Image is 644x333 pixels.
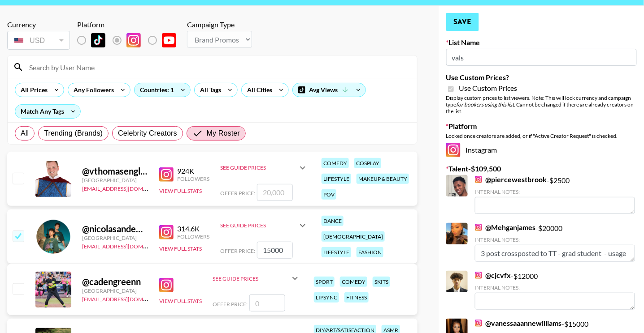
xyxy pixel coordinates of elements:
[475,223,635,262] div: - $ 20000
[322,247,351,257] div: lifestyle
[249,295,285,312] input: 0
[159,298,202,304] button: View Full Stats
[177,233,209,240] div: Followers
[82,294,172,303] a: [EMAIL_ADDRESS][DOMAIN_NAME]
[475,319,562,328] a: @vanessaaannewilliams
[82,287,148,294] div: [GEOGRAPHIC_DATA]
[126,33,141,47] img: Instagram
[177,166,209,175] div: 924K
[446,143,637,157] div: Instagram
[475,176,482,183] img: Instagram
[159,245,202,252] button: View Full Stats
[82,223,148,235] div: @ nicolasandemiliano
[446,164,637,173] label: Talent - $ 109,500
[314,292,339,303] div: lipsync
[373,277,390,287] div: skits
[82,235,148,241] div: [GEOGRAPHIC_DATA]
[446,122,637,131] label: Platform
[322,231,385,242] div: [DEMOGRAPHIC_DATA]
[475,320,482,327] img: Instagram
[213,268,300,289] div: See Guide Prices
[446,94,637,115] div: Display custom prices to list viewers. Note: This will lock currency and campaign type . Cannot b...
[475,224,482,231] img: Instagram
[344,292,369,303] div: fitness
[162,33,176,47] img: YouTube
[322,174,351,184] div: lifestyle
[91,33,105,47] img: TikTok
[15,105,80,118] div: Match Any Tags
[177,175,209,182] div: Followers
[82,276,148,287] div: @ cadengreenn
[220,215,308,236] div: See Guide Prices
[220,164,297,171] div: See Guide Prices
[213,301,248,307] span: Offer Price:
[457,101,514,108] em: for bookers using this list
[475,236,635,243] div: Internal Notes:
[24,60,412,74] input: Search by User Name
[322,158,349,168] div: comedy
[213,275,290,282] div: See Guide Prices
[357,247,383,257] div: fashion
[340,277,367,287] div: comedy
[242,83,274,97] div: All Cities
[446,38,637,47] label: List Name
[7,29,70,51] div: Currency is locked to USD
[322,216,344,226] div: dance
[82,177,148,184] div: [GEOGRAPHIC_DATA]
[475,175,547,184] a: @piercewestbrook
[44,128,103,139] span: Trending (Brands)
[475,245,635,262] textarea: 3 post crossposted to TT - grad student - usage included in rate
[7,20,70,29] div: Currency
[475,223,536,232] a: @Mehganjames
[82,241,172,250] a: [EMAIL_ADDRESS][DOMAIN_NAME]
[77,31,183,50] div: List locked to Instagram.
[68,83,116,97] div: Any Followers
[220,157,308,179] div: See Guide Prices
[314,277,335,287] div: sport
[177,224,209,233] div: 314.6K
[118,128,177,139] span: Celebrity Creators
[82,166,148,177] div: @ vthomasenglish
[159,278,174,292] img: Instagram
[220,190,255,196] span: Offer Price:
[459,84,518,93] span: Use Custom Prices
[77,20,183,29] div: Platform
[322,189,336,200] div: pov
[475,271,635,310] div: - $ 12000
[220,222,297,229] div: See Guide Prices
[446,73,637,82] label: Use Custom Prices?
[293,83,366,97] div: Avg Views
[446,143,461,157] img: Instagram
[475,271,511,280] a: @cjcvfx
[159,167,174,182] img: Instagram
[257,184,293,201] input: 20,000
[354,158,381,168] div: cosplay
[159,225,174,239] img: Instagram
[9,33,68,48] div: USD
[187,20,252,29] div: Campaign Type
[475,272,482,279] img: Instagram
[15,83,49,97] div: All Prices
[220,248,255,254] span: Offer Price:
[195,83,223,97] div: All Tags
[475,188,635,195] div: Internal Notes:
[21,128,29,139] span: All
[475,175,635,214] div: - $ 2500
[446,13,479,31] button: Save
[357,174,409,184] div: makeup & beauty
[135,83,190,97] div: Countries: 1
[446,132,637,139] div: Locked once creators are added, or if "Active Creator Request" is checked.
[207,128,240,139] span: My Roster
[159,188,202,194] button: View Full Stats
[475,284,635,291] div: Internal Notes:
[82,184,172,192] a: [EMAIL_ADDRESS][DOMAIN_NAME]
[257,242,293,259] input: 6,500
